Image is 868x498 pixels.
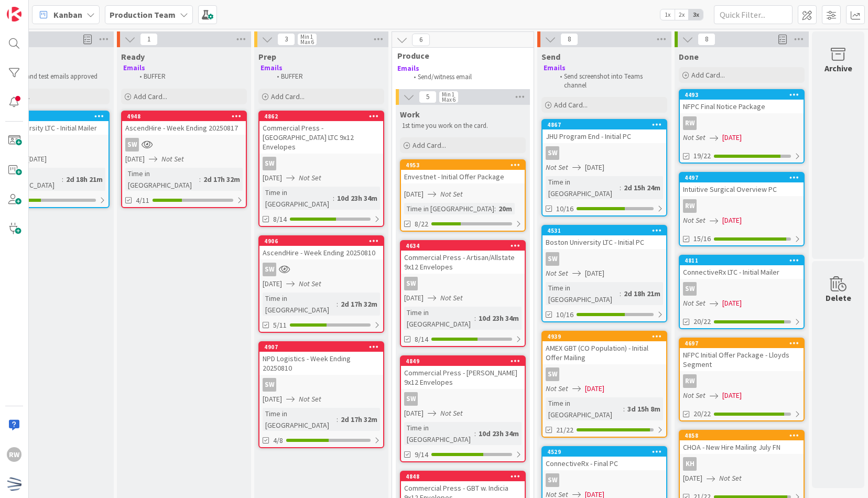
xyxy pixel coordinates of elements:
div: 4531 [542,226,666,235]
i: Not Set [440,408,463,418]
span: Send [541,51,560,62]
div: 10d 23h 34m [476,428,522,439]
div: Intuitive Surgical Overview PC [680,182,804,196]
div: NPD Logistics - Week Ending 20250810 [259,352,383,375]
div: 4953 [401,160,525,170]
span: 20/22 [693,316,711,327]
span: [DATE] [722,132,742,143]
div: Min 1 [300,34,313,39]
div: NFPC Initial Offer Package - Lloyds Segment [680,348,804,371]
div: Time in [GEOGRAPHIC_DATA] [263,408,337,431]
img: avatar [7,477,21,491]
div: 4493 [680,90,804,100]
a: 4634Commercial Press - Artisan/Allstate 9x12 EnvelopesSW[DATE]Not SetTime in [GEOGRAPHIC_DATA]:10... [400,240,526,347]
span: : [333,192,334,204]
div: SW [263,263,276,276]
div: Time in [GEOGRAPHIC_DATA] [404,422,474,445]
div: 4907 [264,343,383,351]
span: [DATE] [263,394,282,405]
span: : [337,414,338,425]
i: Not Set [719,473,742,483]
div: SW [542,473,666,487]
div: RW [683,116,697,130]
div: 4867 [547,121,666,128]
i: Not Set [161,154,184,164]
div: 4497 [680,173,804,182]
a: 4953Envestnet - Initial Offer Package[DATE]Not SetTime in [GEOGRAPHIC_DATA]:20m8/22 [400,159,526,232]
div: KH [683,457,697,471]
span: 8 [698,33,715,46]
span: 4/8 [273,435,283,446]
div: 4939 [547,333,666,340]
div: Boston University LTC - Initial PC [542,235,666,249]
span: 3x [689,9,703,20]
div: Time in [GEOGRAPHIC_DATA] [404,307,474,330]
div: 3d 15h 8m [625,403,663,415]
span: 21/22 [556,425,573,436]
b: Production Team [110,9,176,20]
div: 2d 17h 32m [201,174,243,185]
i: Not Set [683,215,706,225]
span: [DATE] [263,278,282,289]
li: Send screenshot into Teams channel [554,72,666,90]
div: 4497Intuitive Surgical Overview PC [680,173,804,196]
span: : [474,428,476,439]
div: 4531Boston University LTC - Initial PC [542,226,666,249]
i: Not Set [299,394,321,404]
p: 1st time you work on the card. [402,122,524,130]
div: SW [404,392,418,406]
div: SW [546,252,559,266]
div: 4867 [542,120,666,129]
span: 1x [660,9,675,20]
div: Max 6 [442,97,455,102]
div: SW [259,263,383,276]
div: Commercial Press - Artisan/Allstate 9x12 Envelopes [401,251,525,274]
i: Not Set [683,298,706,308]
span: 8/22 [415,219,428,230]
img: Visit kanbanzone.com [7,7,21,21]
li: BUFFER [134,72,245,81]
span: : [620,182,621,193]
div: SW [680,282,804,296]
strong: Emails [261,63,283,72]
div: Commercial Press - [GEOGRAPHIC_DATA] LTC 9x12 Envelopes [259,121,383,154]
i: Not Set [546,384,568,393]
div: 4497 [685,174,804,181]
div: 4811ConnectiveRx LTC - Initial Mailer [680,256,804,279]
div: SW [542,146,666,160]
div: SW [263,378,276,392]
span: Done [679,51,699,62]
div: 4939AMEX GBT (CO Population) - Initial Offer Mailing [542,332,666,364]
span: 5 [419,91,437,103]
span: : [623,403,625,415]
div: SW [263,157,276,170]
div: SW [542,252,666,266]
div: 4953Envestnet - Initial Offer Package [401,160,525,183]
a: 4906AscendHire - Week Ending 20250810SW[DATE]Not SetTime in [GEOGRAPHIC_DATA]:2d 17h 32m5/11 [258,235,384,333]
a: 4907NPD Logistics - Week Ending 20250810SW[DATE]Not SetTime in [GEOGRAPHIC_DATA]:2d 17h 32m4/8 [258,341,384,448]
div: SW [404,277,418,290]
span: 5/11 [273,320,287,331]
span: [DATE] [404,189,424,200]
div: 4939 [542,332,666,341]
div: Max 6 [300,39,314,45]
div: SW [401,392,525,406]
i: Not Set [546,163,568,172]
div: Envestnet - Initial Offer Package [401,170,525,183]
div: 4858 [680,431,804,440]
div: SW [683,282,697,296]
div: 10d 23h 34m [476,312,522,324]
div: 4953 [406,161,525,169]
div: ConnectiveRx LTC - Initial Mailer [680,265,804,279]
a: 4849Commercial Press - [PERSON_NAME] 9x12 EnvelopesSW[DATE]Not SetTime in [GEOGRAPHIC_DATA]:10d 2... [400,355,526,462]
span: [DATE] [722,298,742,309]
div: 4858CHOA - New Hire Mailing July FN [680,431,804,454]
a: 4939AMEX GBT (CO Population) - Initial Offer MailingSWNot Set[DATE]Time in [GEOGRAPHIC_DATA]:3d 1... [541,331,667,438]
div: 4493NFPC Final Notice Package [680,90,804,113]
span: 8 [560,33,578,46]
div: 4697NFPC Initial Offer Package - Lloyds Segment [680,339,804,371]
span: 4/11 [136,195,149,206]
strong: Emails [397,64,419,73]
a: 4811ConnectiveRx LTC - Initial MailerSWNot Set[DATE]20/22 [679,255,805,329]
div: SW [546,367,559,381]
